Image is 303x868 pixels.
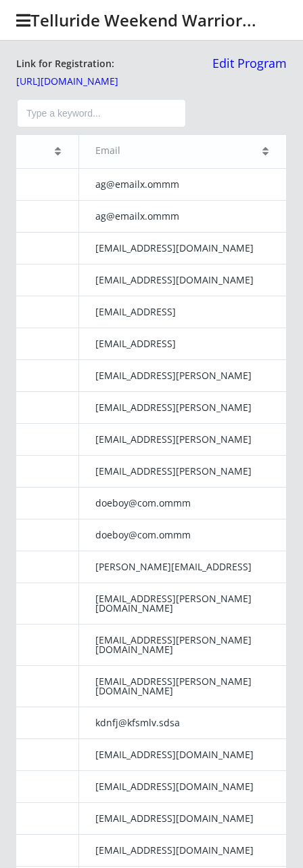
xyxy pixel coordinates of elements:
div: Telluride Weekend Warrior... [16,12,256,28]
a: [URL][DOMAIN_NAME] [16,77,151,92]
td: [EMAIL_ADDRESS][DOMAIN_NAME] [79,771,287,803]
button: Sort column ascending [53,146,62,157]
a: Edit Program [207,57,287,81]
td: [EMAIL_ADDRESS][DOMAIN_NAME] [79,803,287,835]
td: [EMAIL_ADDRESS][PERSON_NAME] [79,456,287,488]
td: [EMAIL_ADDRESS][PERSON_NAME][DOMAIN_NAME] [79,666,287,707]
td: [PERSON_NAME][EMAIL_ADDRESS] [79,551,287,583]
td: [EMAIL_ADDRESS][DOMAIN_NAME] [79,739,287,771]
td: [EMAIL_ADDRESS][PERSON_NAME][DOMAIN_NAME] [79,583,287,625]
td: [EMAIL_ADDRESS][DOMAIN_NAME] [79,264,287,296]
div: Link for Registration: [16,57,116,71]
td: [EMAIL_ADDRESS][PERSON_NAME] [79,424,287,456]
td: [EMAIL_ADDRESS][DOMAIN_NAME] [79,233,287,264]
div: Email [95,146,260,157]
td: ag@emailx.ommm [79,169,287,201]
button: Sort column ascending [261,146,270,157]
td: doeboy@com.ommm [79,488,287,519]
td: doeboy@com.ommm [79,519,287,551]
td: [EMAIL_ADDRESS][PERSON_NAME] [79,392,287,424]
td: kdnfj@kfsmlv.sdsa [79,707,287,739]
td: [EMAIL_ADDRESS][PERSON_NAME] [79,360,287,392]
td: ag@emailx.ommm [79,201,287,233]
td: [EMAIL_ADDRESS] [79,296,287,328]
td: [EMAIL_ADDRESS] [79,328,287,360]
td: [EMAIL_ADDRESS][PERSON_NAME][DOMAIN_NAME] [79,625,287,666]
input: Type a keyword... [17,99,186,127]
td: [EMAIL_ADDRESS][DOMAIN_NAME] [79,835,287,867]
